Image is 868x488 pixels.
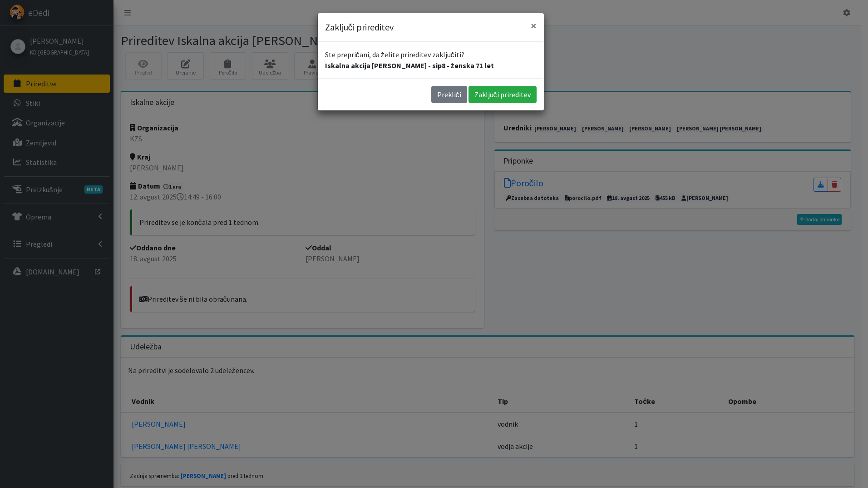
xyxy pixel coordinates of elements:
[431,86,467,103] button: Prekliči
[469,86,537,103] button: Zaključi prireditev
[325,61,494,70] strong: Iskalna akcija [PERSON_NAME] - sip8 - ženska 71 let
[523,13,544,39] button: Close
[325,20,394,34] h5: Zaključi prireditev
[318,42,544,78] div: Ste prepričani, da želite prireditev zaključiti?
[531,19,537,33] span: ×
